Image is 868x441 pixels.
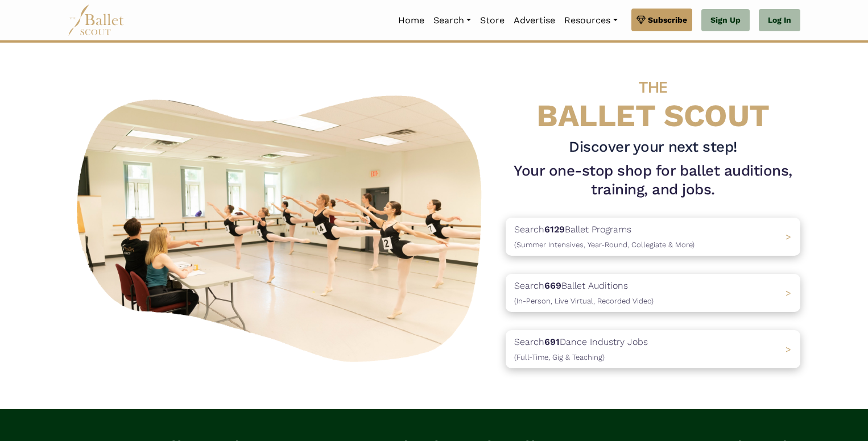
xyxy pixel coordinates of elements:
b: 669 [544,280,561,291]
span: > [786,344,791,355]
a: Subscribe [631,9,692,31]
p: Search Ballet Auditions [514,278,654,307]
span: > [786,231,791,242]
span: Subscribe [648,14,687,26]
a: Search691Dance Industry Jobs(Full-Time, Gig & Teaching) > [506,330,800,368]
a: Log In [759,9,800,32]
a: Home [394,9,429,32]
img: A group of ballerinas talking to each other in a ballet studio [68,83,497,369]
a: Search669Ballet Auditions(In-Person, Live Virtual, Recorded Video) > [506,274,800,312]
span: (In-Person, Live Virtual, Recorded Video) [514,297,654,305]
b: 691 [544,336,560,347]
img: gem.svg [636,14,646,26]
span: (Full-Time, Gig & Teaching) [514,353,605,361]
p: Search Ballet Programs [514,222,695,251]
h3: Discover your next step! [506,138,800,157]
a: Store [476,9,509,32]
a: Search6129Ballet Programs(Summer Intensives, Year-Round, Collegiate & More)> [506,218,800,256]
a: Sign Up [701,9,750,32]
span: > [786,288,791,298]
b: 6129 [544,224,565,235]
a: Search [429,9,476,32]
span: (Summer Intensives, Year-Round, Collegiate & More) [514,240,695,249]
span: THE [639,78,667,97]
h1: Your one-stop shop for ballet auditions, training, and jobs. [506,161,800,200]
a: Advertise [509,9,560,32]
h4: BALLET SCOUT [506,65,800,133]
a: Resources [560,9,622,32]
p: Search Dance Industry Jobs [514,335,648,364]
